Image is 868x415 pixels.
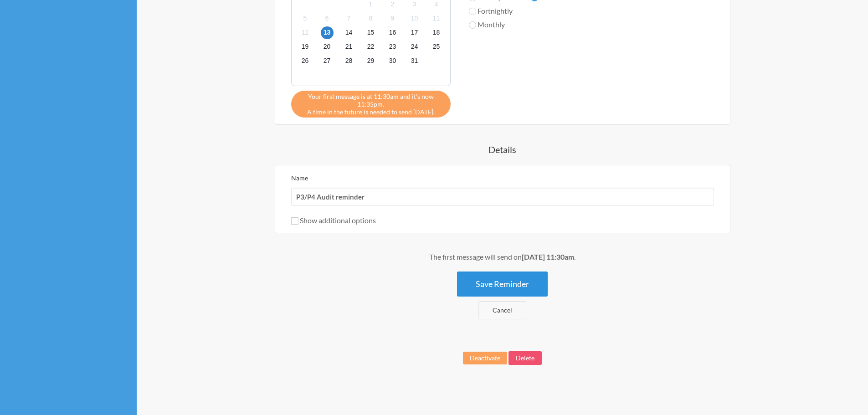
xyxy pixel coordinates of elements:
[343,12,355,25] span: Friday, November 7, 2025
[430,26,443,39] span: Tuesday, November 18, 2025
[365,12,377,25] span: Saturday, November 8, 2025
[321,55,334,67] span: Thursday, November 27, 2025
[343,26,355,39] span: Friday, November 14, 2025
[298,92,444,108] span: Your first message is at 11:30am and it's now 11:35pm.
[430,12,443,25] span: Tuesday, November 11, 2025
[365,55,377,67] span: Saturday, November 29, 2025
[469,5,513,16] label: Fortnightly
[463,352,507,364] button: Deactivate
[343,55,355,67] span: Friday, November 28, 2025
[508,351,542,365] button: Delete
[469,19,513,30] label: Monthly
[365,41,377,53] span: Saturday, November 22, 2025
[408,41,421,53] span: Monday, November 24, 2025
[229,143,776,156] h4: Details
[299,12,312,25] span: Wednesday, November 5, 2025
[291,174,308,182] label: Name
[522,252,574,261] strong: [DATE] 11:30am
[321,26,334,39] span: Thursday, November 13, 2025
[430,41,443,53] span: Tuesday, November 25, 2025
[386,12,399,25] span: Sunday, November 9, 2025
[408,26,421,39] span: Monday, November 17, 2025
[299,55,312,67] span: Wednesday, November 26, 2025
[321,41,334,53] span: Thursday, November 20, 2025
[408,55,421,67] span: Monday, December 1, 2025
[291,217,298,225] input: Show additional options
[321,12,334,25] span: Thursday, November 6, 2025
[299,26,312,39] span: Wednesday, November 12, 2025
[229,251,776,262] div: The first message will send on .
[469,8,476,15] input: Fortnightly
[386,41,399,53] span: Sunday, November 23, 2025
[365,26,377,39] span: Saturday, November 15, 2025
[386,55,399,67] span: Sunday, November 30, 2025
[408,12,421,25] span: Monday, November 10, 2025
[343,41,355,53] span: Friday, November 21, 2025
[291,188,714,206] input: We suggest a 2 to 4 word name
[478,301,526,319] a: Cancel
[457,272,548,297] button: Save Reminder
[291,91,451,118] div: A time in the future is needed to send [DATE].
[291,216,376,225] label: Show additional options
[299,41,312,53] span: Wednesday, November 19, 2025
[386,26,399,39] span: Sunday, November 16, 2025
[469,21,476,29] input: Monthly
